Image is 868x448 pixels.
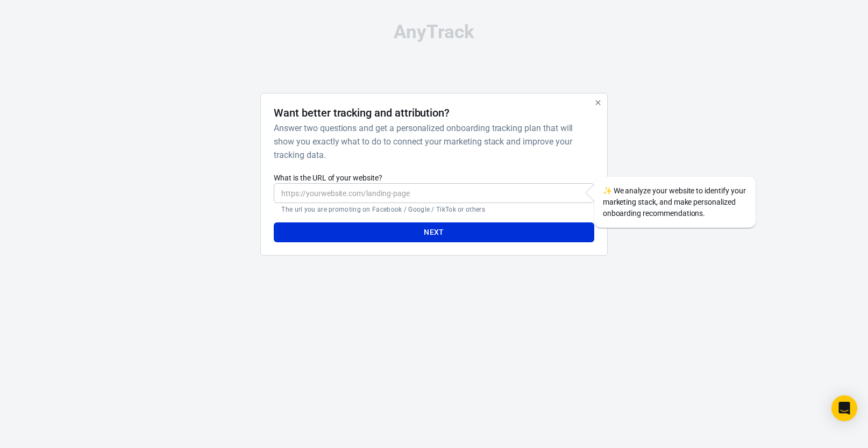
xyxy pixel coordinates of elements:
[831,395,857,421] div: Open Intercom Messenger
[274,183,594,203] input: https://yourwebsite.com/landing-page
[281,205,586,214] p: The url you are promoting on Facebook / Google / TikTok or others
[274,121,589,162] h6: Answer two questions and get a personalized onboarding tracking plan that will show you exactly w...
[165,23,703,41] div: AnyTrack
[274,222,594,242] button: Next
[274,172,594,183] label: What is the URL of your website?
[274,106,450,119] h4: Want better tracking and attribution?
[603,186,612,195] span: sparkles
[594,177,756,228] div: We analyze your website to identify your marketing stack, and make personalized onboarding recomm...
